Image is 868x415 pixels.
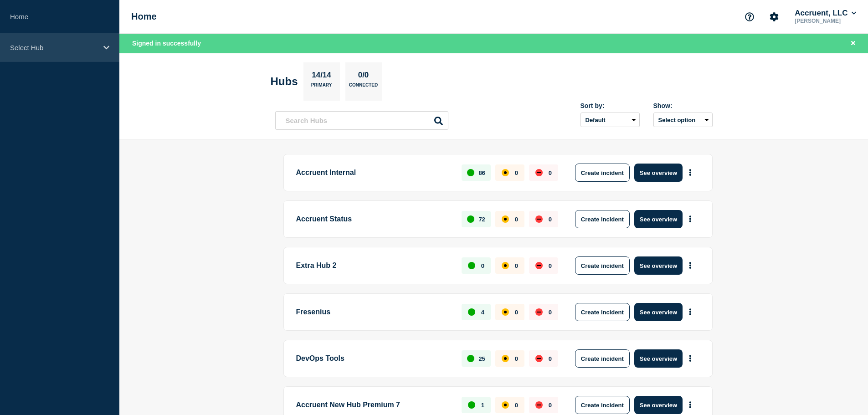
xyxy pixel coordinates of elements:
[634,303,683,321] button: See overview
[271,75,298,88] h2: Hubs
[481,402,484,409] p: 1
[275,111,448,130] input: Search Hubs
[132,40,201,47] span: Signed in successfully
[131,11,157,22] h1: Home
[535,355,543,362] div: down
[515,262,518,269] p: 0
[653,113,713,127] button: Select option
[349,82,378,92] p: Connected
[296,396,452,414] p: Accruent New Hub Premium 7
[515,309,518,316] p: 0
[684,211,696,228] button: More actions
[549,216,552,223] p: 0
[535,169,543,176] div: down
[575,256,630,275] button: Create incident
[502,308,509,316] div: affected
[684,257,696,274] button: More actions
[481,309,484,316] p: 4
[634,349,683,368] button: See overview
[467,215,474,223] div: up
[515,216,518,223] p: 0
[575,396,630,414] button: Create incident
[502,262,509,269] div: affected
[634,164,683,182] button: See overview
[478,169,485,176] p: 86
[575,164,630,182] button: Create incident
[793,9,858,18] button: Accruent, LLC
[502,401,509,409] div: affected
[468,401,475,409] div: up
[296,303,452,321] p: Fresenius
[515,169,518,176] p: 0
[296,256,452,275] p: Extra Hub 2
[549,262,552,269] p: 0
[311,82,332,92] p: Primary
[580,102,640,109] div: Sort by:
[502,169,509,176] div: affected
[549,402,552,409] p: 0
[765,7,784,26] button: Account settings
[684,164,696,181] button: More actions
[296,210,452,228] p: Accruent Status
[502,355,509,362] div: affected
[478,216,485,223] p: 72
[684,350,696,367] button: More actions
[535,308,543,316] div: down
[515,355,518,362] p: 0
[481,262,484,269] p: 0
[468,308,475,316] div: up
[535,401,543,409] div: down
[740,7,759,26] button: Support
[575,210,630,228] button: Create incident
[308,71,335,82] p: 14/14
[296,164,452,182] p: Accruent Internal
[653,102,713,109] div: Show:
[10,44,98,51] p: Select Hub
[793,18,858,24] p: [PERSON_NAME]
[468,262,475,269] div: up
[354,71,372,82] p: 0/0
[634,256,683,275] button: See overview
[580,113,640,127] select: Sort by
[467,169,474,176] div: up
[502,215,509,223] div: affected
[535,262,543,269] div: down
[634,210,683,228] button: See overview
[575,349,630,368] button: Create incident
[549,309,552,316] p: 0
[535,215,543,223] div: down
[684,397,696,414] button: More actions
[684,304,696,321] button: More actions
[575,303,630,321] button: Create incident
[478,355,485,362] p: 25
[467,355,474,362] div: up
[549,355,552,362] p: 0
[847,38,859,49] button: Close banner
[515,402,518,409] p: 0
[296,349,452,368] p: DevOps Tools
[549,169,552,176] p: 0
[634,396,683,414] button: See overview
